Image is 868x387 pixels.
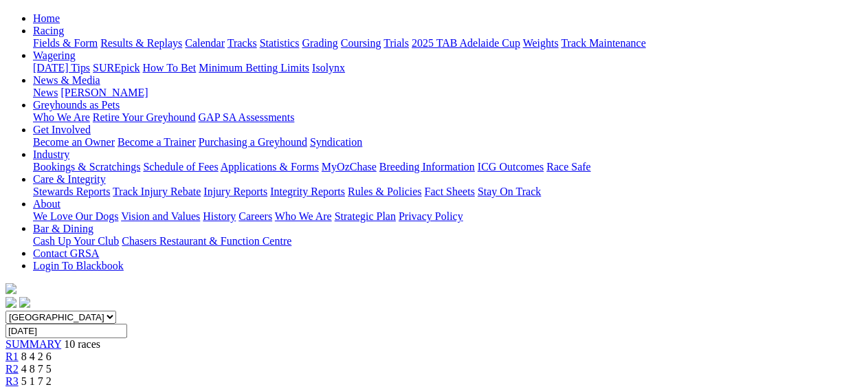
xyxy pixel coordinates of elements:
[33,173,106,185] a: Care & Integrity
[33,111,90,123] a: Who We Are
[478,161,544,173] a: ICG Outcomes
[270,186,345,197] a: Integrity Reports
[64,338,100,350] span: 10 races
[21,351,52,362] span: 8 4 2 6
[60,87,148,98] a: [PERSON_NAME]
[341,37,381,49] a: Coursing
[21,375,52,387] span: 5 1 7 2
[238,210,272,222] a: Careers
[33,74,100,86] a: News & Media
[5,297,16,308] img: facebook.svg
[143,62,197,74] a: How To Bet
[33,12,60,24] a: Home
[33,87,58,98] a: News
[5,351,19,362] a: R1
[199,111,295,123] a: GAP SA Assessments
[275,210,332,222] a: Who We Are
[33,235,119,247] a: Cash Up Your Club
[33,62,863,74] div: Wagering
[93,111,196,123] a: Retire Your Greyhound
[199,136,307,148] a: Purchasing a Greyhound
[185,37,225,49] a: Calendar
[33,186,110,197] a: Stewards Reports
[412,37,520,49] a: 2025 TAB Adelaide Cup
[93,62,140,74] a: SUREpick
[33,99,120,111] a: Greyhounds as Pets
[121,210,200,222] a: Vision and Values
[33,49,76,61] a: Wagering
[33,111,863,124] div: Greyhounds as Pets
[113,186,201,197] a: Track Injury Rebate
[33,37,863,49] div: Racing
[335,210,396,222] a: Strategic Plan
[33,161,863,173] div: Industry
[33,198,60,210] a: About
[227,37,257,49] a: Tracks
[33,62,90,74] a: [DATE] Tips
[221,161,319,173] a: Applications & Forms
[523,37,559,49] a: Weights
[561,37,646,49] a: Track Maintenance
[33,223,93,234] a: Bar & Dining
[199,62,309,74] a: Minimum Betting Limits
[383,37,409,49] a: Trials
[33,161,140,173] a: Bookings & Scratchings
[546,161,590,173] a: Race Safe
[399,210,463,222] a: Privacy Policy
[33,186,863,198] div: Care & Integrity
[33,136,115,148] a: Become an Owner
[33,87,863,99] div: News & Media
[33,148,69,160] a: Industry
[33,124,91,135] a: Get Involved
[5,324,127,338] input: Select date
[5,283,16,294] img: logo-grsa-white.png
[425,186,475,197] a: Fact Sheets
[5,338,61,350] a: SUMMARY
[33,210,863,223] div: About
[33,210,118,222] a: We Love Our Dogs
[310,136,362,148] a: Syndication
[260,37,300,49] a: Statistics
[21,363,52,375] span: 4 8 7 5
[203,186,267,197] a: Injury Reports
[118,136,196,148] a: Become a Trainer
[143,161,218,173] a: Schedule of Fees
[5,363,19,375] a: R2
[302,37,338,49] a: Grading
[33,136,863,148] div: Get Involved
[5,375,19,387] a: R3
[19,297,30,308] img: twitter.svg
[100,37,182,49] a: Results & Replays
[203,210,236,222] a: History
[312,62,345,74] a: Isolynx
[33,235,863,247] div: Bar & Dining
[379,161,475,173] a: Breeding Information
[322,161,377,173] a: MyOzChase
[348,186,422,197] a: Rules & Policies
[33,260,124,272] a: Login To Blackbook
[33,25,64,36] a: Racing
[33,247,99,259] a: Contact GRSA
[122,235,291,247] a: Chasers Restaurant & Function Centre
[478,186,541,197] a: Stay On Track
[33,37,98,49] a: Fields & Form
